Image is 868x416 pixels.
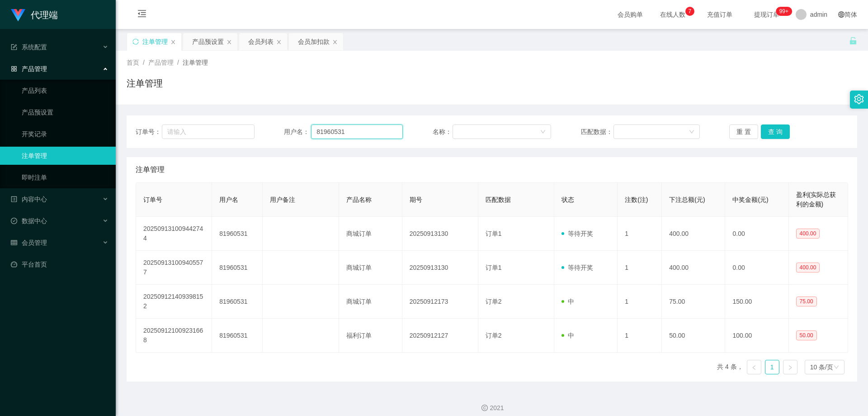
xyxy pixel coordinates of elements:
td: 75.00 [662,285,725,319]
span: 注单管理 [136,164,165,175]
i: 图标: close [226,39,232,45]
td: 50.00 [662,319,725,353]
td: 202509131009405577 [136,251,212,285]
td: 1 [618,217,662,251]
span: 名称： [433,127,453,137]
div: 注单管理 [142,33,168,50]
span: 中奖金额(元) [732,196,768,203]
span: 在线人数 [656,11,690,18]
span: 提现订单 [750,11,784,18]
i: 图标: close [332,39,338,45]
span: 产品管理 [148,59,174,66]
span: 内容中心 [11,196,47,203]
span: 充值订单 [703,11,737,18]
span: 订单号： [136,127,162,137]
span: 期号 [410,196,422,203]
a: 产品列表 [22,81,108,100]
i: 图标: appstore-o [11,66,17,72]
div: 会员加扣款 [298,33,330,50]
p: 7 [689,7,692,16]
i: 图标: menu-fold [127,0,157,29]
i: 图标: right [788,365,793,370]
span: 会员管理 [11,239,47,246]
span: 匹配数据 [486,196,511,203]
div: 10 条/页 [810,360,833,374]
td: 20250913130 [402,217,478,251]
i: 图标: copyright [481,405,488,411]
span: 订单号 [143,196,162,203]
span: 订单2 [486,298,502,305]
i: 图标: profile [11,196,17,202]
a: 代理端 [11,11,58,18]
div: 产品预设置 [192,33,224,50]
td: 20250912127 [402,319,478,353]
td: 100.00 [725,319,788,353]
a: 注单管理 [22,147,108,165]
i: 图标: setting [854,94,864,104]
span: 等待开奖 [561,264,593,271]
span: / [143,59,145,66]
i: 图标: close [170,39,176,45]
span: 400.00 [796,229,820,239]
span: 状态 [561,196,574,203]
td: 商城订单 [339,285,402,319]
td: 福利订单 [339,319,402,353]
td: 20250913130 [402,251,478,285]
span: 盈利(实际总获利的金额) [796,191,836,208]
span: 用户备注 [270,196,295,203]
td: 1 [618,319,662,353]
td: 0.00 [725,217,788,251]
span: 注单管理 [183,59,208,66]
td: 0.00 [725,251,788,285]
li: 下一页 [783,360,797,374]
span: 50.00 [796,330,817,340]
span: 订单1 [486,230,502,237]
td: 202509121009231668 [136,319,212,353]
td: 202509131009442744 [136,217,212,251]
i: 图标: form [11,44,17,50]
span: 用户名 [219,196,238,203]
span: / [177,59,179,66]
span: 订单2 [486,332,502,339]
td: 400.00 [662,251,725,285]
i: 图标: sync [132,38,139,45]
li: 1 [765,360,779,374]
span: 等待开奖 [561,230,593,237]
span: 产品名称 [346,196,372,203]
span: 系统配置 [11,43,47,51]
td: 1 [618,251,662,285]
i: 图标: left [751,365,757,370]
img: logo.9652507e.png [11,9,25,22]
td: 81960531 [212,217,263,251]
div: 会员列表 [248,33,274,50]
input: 请输入 [162,124,254,139]
span: 产品管理 [11,65,47,72]
a: 1 [765,360,779,374]
span: 数据中心 [11,217,47,225]
span: 用户名： [284,127,311,137]
i: 图标: close [276,39,282,45]
a: 产品预设置 [22,103,108,121]
span: 订单1 [486,264,502,271]
h1: 代理端 [31,0,58,29]
sup: 7 [685,7,694,16]
i: 图标: check-circle-o [11,218,17,224]
td: 150.00 [725,285,788,319]
td: 20250912173 [402,285,478,319]
i: 图标: global [838,11,844,18]
td: 81960531 [212,285,263,319]
span: 匹配数据： [581,127,613,137]
td: 商城订单 [339,217,402,251]
td: 1 [618,285,662,319]
i: 图标: down [689,129,694,135]
span: 注数(注) [625,196,648,203]
span: 75.00 [796,296,817,306]
i: 图标: unlock [849,37,857,45]
td: 81960531 [212,319,263,353]
h1: 注单管理 [127,77,163,90]
span: 400.00 [796,263,820,273]
sup: 1185 [776,7,792,16]
button: 重 置 [729,124,758,139]
input: 请输入 [311,124,403,139]
li: 上一页 [747,360,761,374]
